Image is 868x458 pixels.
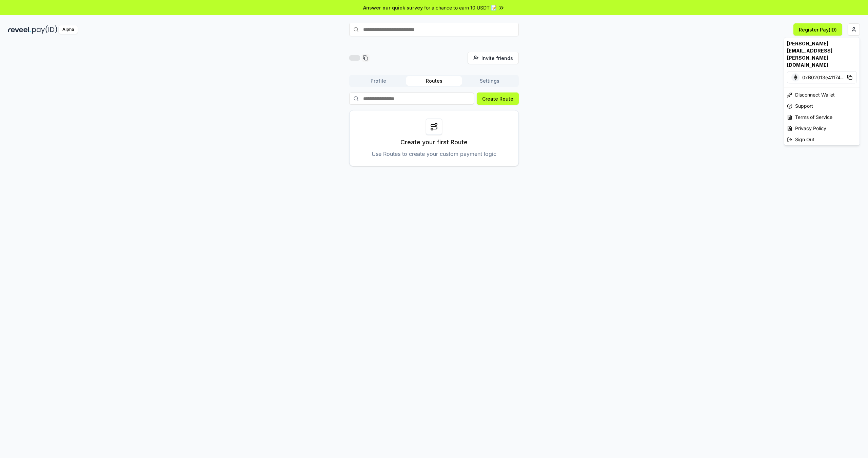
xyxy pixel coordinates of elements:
[784,111,860,123] a: Terms of Service
[784,37,860,71] div: [PERSON_NAME][EMAIL_ADDRESS][PERSON_NAME][DOMAIN_NAME]
[784,134,860,145] div: Sign Out
[802,74,845,81] span: 0xB02013e41174 ...
[784,100,860,111] a: Support
[784,123,860,134] a: Privacy Policy
[791,73,800,81] img: Ethereum
[784,89,860,100] div: Disconnect Wallet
